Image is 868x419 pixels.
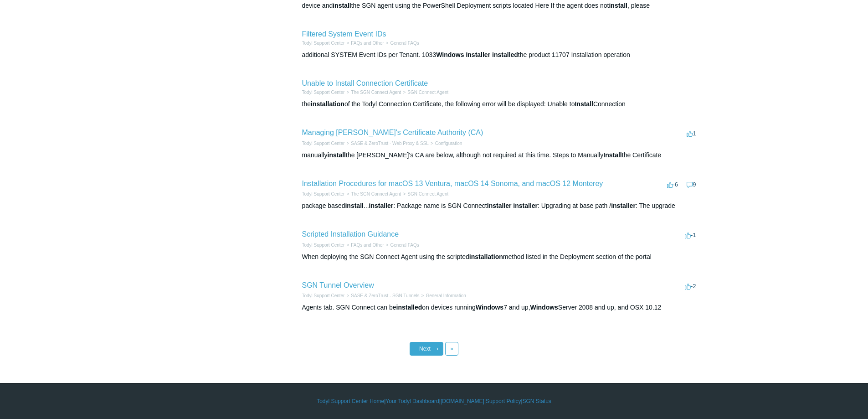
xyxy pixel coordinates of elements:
[351,90,401,95] a: The SGN Connect Agent
[302,242,345,248] li: Todyl Support Center
[401,89,448,96] li: SGN Connect Agent
[302,1,699,10] div: device and the SGN agent using the PowerShell Deployment scripts located Here If the agent does n...
[302,90,345,95] a: Todyl Support Center
[170,397,699,405] div: | | | |
[384,40,419,47] li: General FAQs
[390,41,419,46] a: General FAQs
[351,243,384,248] a: FAQs and Other
[351,293,419,298] a: SASE & ZeroTrust - SGN Tunnels
[420,292,466,299] li: General Information
[441,397,484,405] a: [DOMAIN_NAME]
[302,50,699,60] div: additional SYSTEM Event IDs per Tenant. 1033 the product 11707 Installation operation
[466,51,490,58] em: Installer
[302,99,699,109] div: the of the Todyl Connection Certificate, the following error will be displayed: Unable to Connection
[390,243,419,248] a: General FAQs
[687,130,696,137] span: 1
[302,79,428,87] a: Unable to Install Connection Certificate
[302,180,603,187] a: Installation Procedures for macOS 13 Ventura, macOS 14 Sonoma, and macOS 12 Monterey
[476,304,503,311] em: Windows
[436,51,464,58] em: Windows
[302,191,345,197] a: Todyl Support Center
[419,346,431,352] span: Next
[317,397,384,405] a: Todyl Support Center Home
[410,342,443,356] a: Next
[302,292,345,299] li: Todyl Support Center
[344,292,419,299] li: SASE & ZeroTrust - SGN Tunnels
[407,191,448,197] a: SGN Connect Agent
[328,151,346,159] em: install
[302,303,699,312] div: Agents tab. SGN Connect can be on devices running 7 and up, Server 2008 and up, and OSX 10.12
[302,89,345,96] li: Todyl Support Center
[492,51,518,58] em: installed
[302,141,345,146] a: Todyl Support Center
[426,293,466,298] a: General Information
[487,202,512,209] em: Installer
[351,141,429,146] a: SASE & ZeroTrust - Web Proxy & SSL
[450,346,453,352] span: »
[384,242,419,248] li: General FAQs
[302,30,386,38] a: Filtered System Event IDs
[667,181,678,188] span: -6
[611,202,636,209] em: installer
[407,90,448,95] a: SGN Connect Agent
[344,40,384,47] li: FAQs and Other
[396,304,422,311] em: installed
[311,100,344,108] em: installation
[603,151,621,159] em: Install
[344,242,384,248] li: FAQs and Other
[435,141,462,146] a: Configuration
[351,41,384,46] a: FAQs and Other
[685,283,696,290] span: -2
[302,191,345,197] li: Todyl Support Center
[302,201,699,211] div: package based ... : Package name is SGN Connect : Upgrading at base path / : The upgrade
[469,253,503,260] em: installation
[530,304,558,311] em: Windows
[333,2,351,9] em: install
[302,293,345,298] a: Todyl Support Center
[437,346,438,352] span: ›
[345,202,363,209] em: install
[302,252,699,262] div: When deploying the SGN Connect Agent using the scripted method listed in the Deployment section o...
[302,281,374,289] a: SGN Tunnel Overview
[687,181,696,188] span: 9
[302,40,345,47] li: Todyl Support Center
[344,191,401,197] li: The SGN Connect Agent
[302,243,345,248] a: Todyl Support Center
[523,397,551,405] a: SGN Status
[302,41,345,46] a: Todyl Support Center
[609,2,627,9] em: install
[302,150,699,160] div: manually the [PERSON_NAME]'s CA are below, although not required at this time. Steps to Manually ...
[302,129,483,136] a: Managing [PERSON_NAME]'s Certificate Authority (CA)
[429,140,462,147] li: Configuration
[575,100,593,108] em: Install
[302,140,345,147] li: Todyl Support Center
[302,230,399,238] a: Scripted Installation Guidance
[385,397,439,405] a: Your Todyl Dashboard
[344,140,428,147] li: SASE & ZeroTrust - Web Proxy & SSL
[369,202,394,209] em: installer
[351,191,401,197] a: The SGN Connect Agent
[486,397,521,405] a: Support Policy
[401,191,448,197] li: SGN Connect Agent
[685,232,696,238] span: -1
[513,202,538,209] em: installer
[344,89,401,96] li: The SGN Connect Agent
